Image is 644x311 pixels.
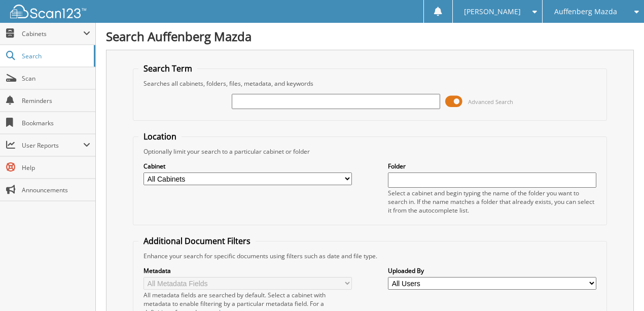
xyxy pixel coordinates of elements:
label: Uploaded By [388,266,596,275]
span: Auffenberg Mazda [554,9,617,15]
div: Optionally limit your search to a particular cabinet or folder [138,147,601,156]
label: Metadata [144,266,352,275]
label: Cabinet [144,162,352,170]
span: Reminders [22,96,90,105]
span: User Reports [22,141,83,150]
legend: Search Term [138,63,197,74]
h1: Search Auffenberg Mazda [106,28,634,45]
legend: Additional Document Filters [138,235,256,247]
div: Searches all cabinets, folders, files, metadata, and keywords [138,79,601,88]
img: scan123-logo-white.svg [10,5,86,18]
label: Folder [388,162,596,170]
div: Select a cabinet and begin typing the name of the folder you want to search in. If the name match... [388,189,596,215]
span: Help [22,163,90,172]
span: Bookmarks [22,119,90,127]
span: Cabinets [22,29,83,38]
span: [PERSON_NAME] [464,9,521,15]
div: Enhance your search for specific documents using filters such as date and file type. [138,252,601,260]
span: Announcements [22,186,90,194]
span: Search [22,52,89,60]
span: Advanced Search [468,98,513,106]
legend: Location [138,131,182,142]
span: Scan [22,74,90,83]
